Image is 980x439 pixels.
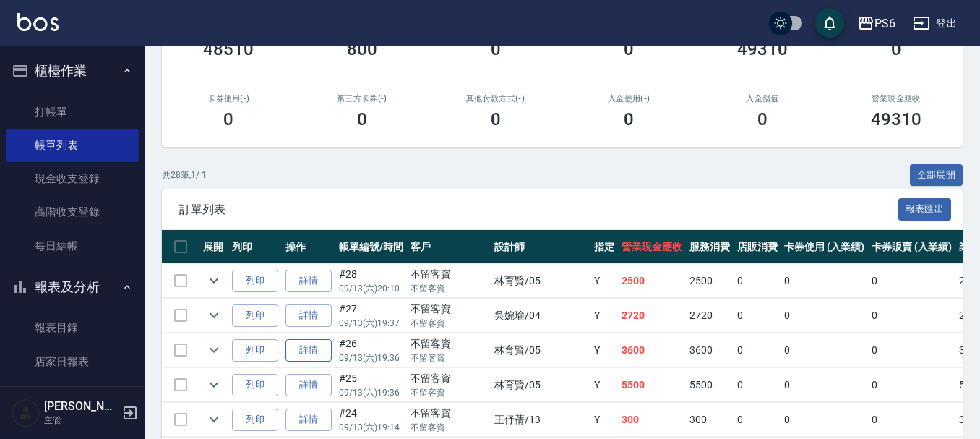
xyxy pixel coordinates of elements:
div: 不留客資 [411,371,487,386]
p: 不留客資 [411,386,487,399]
td: 300 [686,403,734,437]
td: 0 [868,264,955,298]
td: 0 [781,299,868,333]
td: 0 [734,403,781,437]
th: 帳單編號/時間 [335,230,407,264]
p: 09/13 (六) 19:14 [339,421,403,434]
td: 林育賢 /05 [491,264,590,298]
button: 櫃檯作業 [6,52,139,90]
td: 0 [781,403,868,437]
td: 2720 [686,299,734,333]
td: Y [590,333,618,367]
td: 2500 [618,264,686,298]
button: 全部展開 [910,164,963,187]
td: 300 [618,403,686,437]
p: 不留客資 [411,282,487,295]
td: 2720 [618,299,686,333]
td: 2500 [686,264,734,298]
td: 林育賢 /05 [491,368,590,402]
td: 0 [781,264,868,298]
div: 不留客資 [411,302,487,317]
div: PS6 [874,14,895,33]
td: #24 [335,403,407,437]
td: 5500 [686,368,734,402]
p: 09/13 (六) 19:36 [339,351,403,365]
h3: 0 [624,39,634,59]
td: 林育賢 /05 [491,333,590,367]
button: 登出 [907,10,963,37]
a: 高階收支登錄 [6,195,139,229]
p: 09/13 (六) 19:37 [339,317,403,330]
td: 王伃蒨 /13 [491,403,590,437]
button: 列印 [232,339,278,362]
a: 詳情 [285,374,332,396]
h3: 49310 [871,109,921,129]
h3: 0 [624,109,634,129]
h2: 營業現金應收 [846,94,945,103]
button: expand row [203,339,225,361]
a: 帳單列表 [6,129,139,162]
button: 列印 [232,304,278,327]
p: 不留客資 [411,351,487,365]
p: 不留客資 [411,421,487,434]
td: 0 [734,368,781,402]
h3: 0 [223,109,233,129]
th: 設計師 [491,230,590,264]
h3: 48510 [203,39,254,59]
td: Y [590,403,618,437]
img: Person [12,398,40,427]
td: 0 [734,333,781,367]
button: expand row [203,409,225,430]
a: 報表目錄 [6,311,139,344]
th: 列印 [228,230,282,264]
div: 不留客資 [411,406,487,421]
th: 指定 [590,230,618,264]
p: 09/13 (六) 19:36 [339,386,403,399]
th: 營業現金應收 [618,230,686,264]
button: 列印 [232,270,278,292]
a: 詳情 [285,339,332,362]
td: #26 [335,333,407,367]
button: expand row [203,374,225,396]
h3: 800 [347,39,377,59]
h3: 49310 [737,39,788,59]
p: 09/13 (六) 20:10 [339,282,403,295]
th: 卡券使用 (入業績) [781,230,868,264]
a: 打帳單 [6,95,139,129]
a: 店家日報表 [6,345,139,378]
button: PS6 [851,9,901,38]
button: save [815,9,844,38]
h2: 卡券使用(-) [179,94,278,103]
td: 0 [781,368,868,402]
a: 互助日報表 [6,378,139,412]
img: Logo [17,13,59,31]
th: 服務消費 [686,230,734,264]
span: 訂單列表 [179,203,898,217]
td: #25 [335,368,407,402]
td: 吳婉瑜 /04 [491,299,590,333]
td: 0 [781,333,868,367]
td: Y [590,299,618,333]
h2: 入金儲值 [713,94,812,103]
p: 主管 [44,414,118,427]
a: 每日結帳 [6,229,139,263]
button: expand row [203,270,225,291]
td: 0 [734,264,781,298]
td: 3600 [618,333,686,367]
td: Y [590,368,618,402]
th: 客戶 [407,230,491,264]
a: 詳情 [285,409,332,431]
td: 5500 [618,368,686,402]
h3: 0 [757,109,768,129]
td: #27 [335,299,407,333]
a: 詳情 [285,304,332,327]
button: expand row [203,304,225,326]
td: #28 [335,264,407,298]
a: 報表匯出 [898,202,952,216]
a: 詳情 [285,270,332,292]
button: 列印 [232,374,278,396]
p: 共 28 筆, 1 / 1 [162,169,207,182]
td: 0 [734,299,781,333]
th: 操作 [282,230,335,264]
h2: 其他付款方式(-) [446,94,545,103]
